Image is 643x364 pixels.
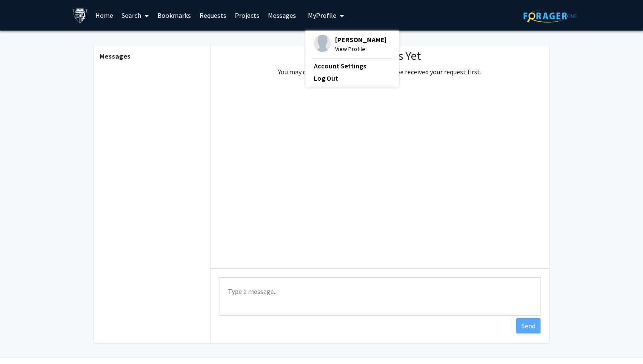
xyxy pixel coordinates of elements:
span: My Profile [308,11,336,20]
span: [PERSON_NAME] [335,35,387,44]
h1: No Messages Yet [278,49,481,63]
a: Search [117,0,153,30]
span: View Profile [335,44,387,54]
iframe: Chat [6,326,36,358]
button: Send [516,318,541,333]
a: Log Out [314,73,390,83]
a: Projects [230,0,264,30]
div: Profile Picture[PERSON_NAME]View Profile [314,35,387,54]
a: Requests [195,0,230,30]
img: Johns Hopkins University Logo [73,8,88,23]
a: Home [91,0,117,30]
a: Bookmarks [153,0,195,30]
p: You may only reach out to faculty that have received your request first. [278,67,481,77]
a: Account Settings [314,61,390,71]
img: Profile Picture [314,35,331,52]
textarea: Message [219,277,541,316]
a: Messages [264,0,300,30]
b: Messages [100,52,131,60]
img: ForagerOne Logo [524,9,577,23]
